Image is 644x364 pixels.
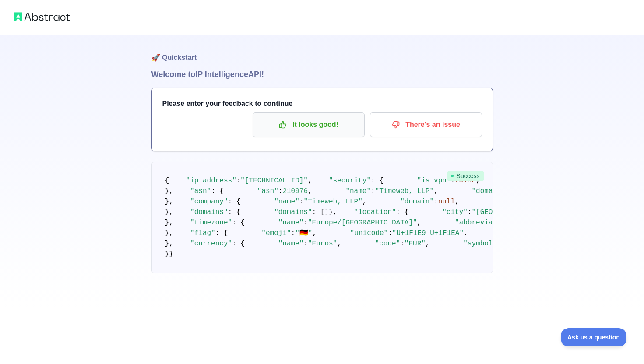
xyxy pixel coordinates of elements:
span: , [312,229,317,237]
span: "is_vpn" [417,177,451,185]
h3: Please enter your feedback to continue [162,98,482,109]
span: , [417,219,422,227]
span: "Europe/[GEOGRAPHIC_DATA]" [308,219,417,227]
span: : [434,198,438,206]
span: : { [215,229,228,237]
span: "🇩🇪" [295,229,312,237]
span: : { [232,240,245,248]
span: "name" [278,219,304,227]
span: , [464,229,468,237]
span: : [371,187,375,195]
span: "[GEOGRAPHIC_DATA]" [472,208,551,216]
span: "currency" [190,240,232,248]
span: : [299,198,304,206]
span: "Timeweb, LLP" [303,198,362,206]
span: "domain" [472,187,505,195]
span: "ip_address" [186,177,236,185]
p: It looks good! [259,117,358,132]
span: : { [371,177,384,185]
span: "U+1F1E9 U+1F1EA" [392,229,464,237]
span: "abbreviation" [455,219,514,227]
span: "flag" [190,229,215,237]
span: { [165,177,169,185]
span: : [400,240,405,248]
span: "code" [375,240,401,248]
img: Abstract logo [14,10,70,23]
h1: 🚀 Quickstart [151,35,493,68]
span: : { [232,219,245,227]
button: There's an issue [370,112,482,137]
span: "Timeweb, LLP" [375,187,434,195]
span: , [426,240,430,248]
span: "unicode" [350,229,388,237]
span: Success [447,171,484,181]
span: "symbol" [463,240,497,248]
span: "name" [345,187,371,195]
span: 210976 [282,187,308,195]
iframe: Toggle Customer Support [561,328,626,346]
span: "city" [442,208,468,216]
span: : [278,187,283,195]
span: , [308,177,312,185]
span: , [337,240,341,248]
span: "name" [278,240,304,248]
button: It looks good! [253,112,365,137]
span: "domains" [274,208,312,216]
span: : { [228,208,241,216]
span: , [434,187,438,195]
span: : [236,177,241,185]
span: , [455,198,459,206]
span: : [] [312,208,329,216]
span: null [438,198,455,206]
span: , [362,198,367,206]
span: "[TECHNICAL_ID]" [240,177,308,185]
span: "company" [190,198,228,206]
span: "asn" [257,187,278,195]
span: : [303,240,308,248]
span: "timezone" [190,219,232,227]
span: "domains" [190,208,228,216]
span: "Euros" [308,240,337,248]
span: "EUR" [405,240,426,248]
span: : [303,219,308,227]
span: "emoji" [261,229,291,237]
p: There's an issue [377,117,475,132]
span: : { [228,198,241,206]
span: : [291,229,296,237]
span: "location" [354,208,396,216]
span: "security" [329,177,371,185]
h1: Welcome to IP Intelligence API! [151,68,493,80]
span: : { [396,208,409,216]
span: : [468,208,472,216]
span: "asn" [190,187,211,195]
span: , [308,187,312,195]
span: "name" [274,198,299,206]
span: : { [211,187,224,195]
span: : [388,229,392,237]
span: "domain" [400,198,434,206]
